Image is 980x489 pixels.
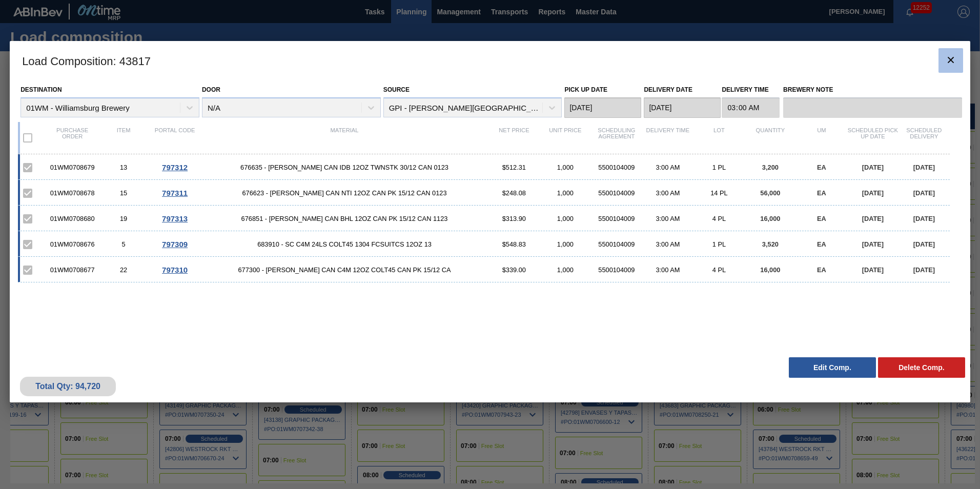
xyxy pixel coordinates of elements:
[564,86,607,93] label: Pick up Date
[913,240,935,248] span: [DATE]
[693,266,745,274] div: 4 PL
[762,164,779,171] span: 3,200
[540,127,591,149] div: Unit Price
[200,266,488,274] span: 677300 - CARR CAN C4M 12OZ COLT45 CAN PK 15/12 CA
[200,164,488,171] span: 676635 - CARR CAN IDB 12OZ TWNSTK 30/12 CAN 0123
[762,240,779,248] span: 3,520
[760,266,780,274] span: 16,000
[47,215,98,222] div: 01WM0708680
[200,189,488,197] span: 676623 - CARR CAN NTI 12OZ CAN PK 15/12 CAN 0123
[162,240,188,249] span: 797309
[693,189,745,197] div: 14 PL
[642,189,693,197] div: 3:00 AM
[783,83,962,97] label: Brewery Note
[913,164,935,171] span: [DATE]
[591,215,642,222] div: 5500104009
[488,127,540,149] div: Net Price
[913,215,935,222] span: [DATE]
[10,41,970,80] h3: Load Composition : 43817
[200,240,488,248] span: 683910 - SC C4M 24LS COLT45 1304 FCSUITCS 12OZ 13
[21,86,62,93] label: Destination
[47,240,98,248] div: 01WM0708676
[789,357,876,378] button: Edit Comp.
[149,266,200,274] div: Go to Order
[149,240,200,249] div: Go to Order
[488,240,540,248] div: $548.83
[591,266,642,274] div: 5500104009
[540,240,591,248] div: 1,000
[862,240,884,248] span: [DATE]
[540,189,591,197] div: 1,000
[591,127,642,149] div: Scheduling Agreement
[745,127,796,149] div: Quantity
[817,240,826,248] span: EA
[644,86,692,93] label: Delivery Date
[564,97,641,118] input: mm/dd/yyyy
[862,266,884,274] span: [DATE]
[98,240,149,248] div: 5
[817,164,826,171] span: EA
[98,127,149,149] div: Item
[693,164,745,171] div: 1 PL
[202,86,220,93] label: Door
[162,163,188,172] span: 797312
[817,266,826,274] span: EA
[488,164,540,171] div: $512.31
[760,215,780,222] span: 16,000
[488,266,540,274] div: $339.00
[149,163,200,172] div: Go to Order
[540,266,591,274] div: 1,000
[488,189,540,197] div: $248.08
[200,127,488,149] div: Material
[47,189,98,197] div: 01WM0708678
[540,215,591,222] div: 1,000
[591,240,642,248] div: 5500104009
[149,189,200,197] div: Go to Order
[162,189,188,197] span: 797311
[642,240,693,248] div: 3:00 AM
[644,97,721,118] input: mm/dd/yyyy
[878,357,965,378] button: Delete Comp.
[47,266,98,274] div: 01WM0708677
[200,215,488,222] span: 676851 - CARR CAN BHL 12OZ CAN PK 15/12 CAN 1123
[693,240,745,248] div: 1 PL
[149,127,200,149] div: Portal code
[642,215,693,222] div: 3:00 AM
[98,215,149,222] div: 19
[540,164,591,171] div: 1,000
[98,189,149,197] div: 15
[642,164,693,171] div: 3:00 AM
[693,215,745,222] div: 4 PL
[47,164,98,171] div: 01WM0708679
[862,164,884,171] span: [DATE]
[162,266,188,274] span: 797310
[591,189,642,197] div: 5500104009
[913,189,935,197] span: [DATE]
[862,215,884,222] span: [DATE]
[98,164,149,171] div: 13
[488,215,540,222] div: $313.90
[722,83,780,97] label: Delivery Time
[642,127,693,149] div: Delivery Time
[693,127,745,149] div: Lot
[162,214,188,223] span: 797313
[913,266,935,274] span: [DATE]
[591,164,642,171] div: 5500104009
[149,214,200,223] div: Go to Order
[383,86,410,93] label: Source
[899,127,950,149] div: Scheduled Delivery
[817,215,826,222] span: EA
[862,189,884,197] span: [DATE]
[28,382,108,391] div: Total Qty: 94,720
[47,127,98,149] div: Purchase order
[796,127,847,149] div: UM
[642,266,693,274] div: 3:00 AM
[847,127,899,149] div: Scheduled Pick up Date
[760,189,780,197] span: 56,000
[817,189,826,197] span: EA
[98,266,149,274] div: 22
